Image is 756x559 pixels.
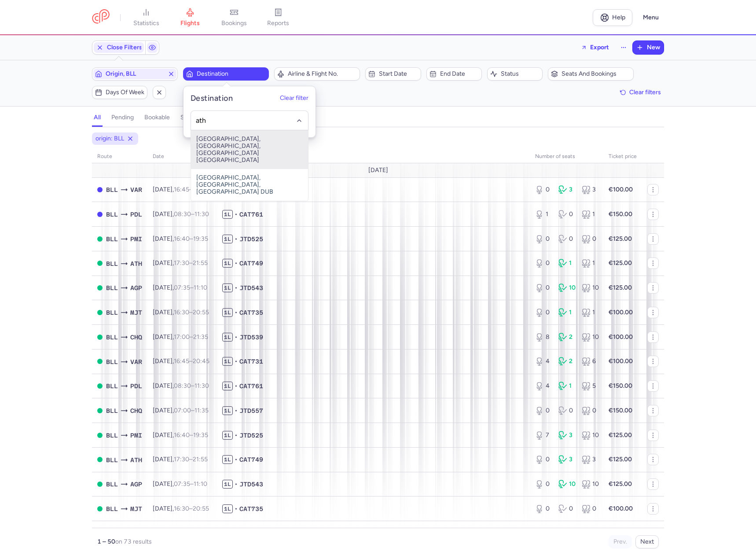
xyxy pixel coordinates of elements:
[130,406,142,416] span: CHQ
[168,8,212,27] a: flights
[235,333,238,342] span: •
[535,357,551,366] div: 4
[558,259,575,268] div: 1
[106,234,118,244] span: Billund, Billund, Denmark
[558,235,575,243] div: 0
[174,505,209,512] span: –
[124,8,168,27] a: statistics
[603,150,642,163] th: Ticket price
[609,186,633,193] strong: €100.00
[582,185,598,194] div: 3
[153,456,208,463] span: [DATE],
[153,431,208,439] span: [DATE],
[235,210,238,219] span: •
[180,114,203,121] h4: sold out
[130,381,142,391] span: PDL
[196,116,304,125] input: -searchbox
[106,89,144,96] span: Days of week
[235,308,238,317] span: •
[558,504,575,513] div: 0
[97,538,115,545] strong: 1 – 50
[174,407,191,414] time: 07:00
[239,455,263,464] span: CAT749
[106,283,118,293] span: Billund, Billund, Denmark
[153,480,207,488] span: [DATE],
[174,186,189,193] time: 16:45
[558,185,575,194] div: 3
[235,431,238,440] span: •
[535,455,551,464] div: 0
[106,308,118,317] span: Billund, Billund, Denmark
[174,480,207,488] span: –
[174,480,190,488] time: 07:35
[582,455,598,464] div: 3
[426,67,482,81] button: End date
[609,333,633,341] strong: €100.00
[582,357,598,366] div: 6
[582,333,598,342] div: 10
[174,357,209,365] span: –
[440,70,479,77] span: End date
[558,431,575,440] div: 3
[221,19,247,27] span: bookings
[153,333,208,341] span: [DATE],
[193,259,208,267] time: 21:55
[174,235,208,243] span: –
[582,406,598,415] div: 0
[195,407,209,414] time: 11:35
[106,357,118,367] span: BLL
[582,235,598,243] div: 0
[582,308,598,317] div: 1
[194,480,207,488] time: 11:10
[609,407,632,414] strong: €150.00
[193,357,209,365] time: 20:45
[239,210,263,219] span: CAT761
[147,150,217,163] th: date
[222,406,233,415] span: 1L
[609,210,632,218] strong: €150.00
[191,93,233,103] h5: Destination
[106,210,118,219] span: Billund, Billund, Denmark
[153,210,209,218] span: [DATE],
[235,357,238,366] span: •
[647,44,660,51] span: New
[174,431,190,439] time: 16:40
[558,406,575,415] div: 0
[115,538,152,545] span: on 73 results
[222,431,233,440] span: 1L
[638,9,664,26] button: Menu
[487,67,543,81] button: Status
[629,89,661,96] span: Clear filters
[609,259,632,267] strong: €125.00
[193,333,208,341] time: 21:35
[501,70,539,77] span: Status
[97,236,103,242] span: OPEN
[609,235,632,243] strong: €125.00
[194,284,207,291] time: 11:10
[130,283,142,293] span: Pablo Ruiz Picasso, Málaga, Spain
[365,67,421,81] button: Start date
[590,44,609,51] span: Export
[267,19,289,27] span: reports
[191,169,308,201] span: [GEOGRAPHIC_DATA], [GEOGRAPHIC_DATA], [GEOGRAPHIC_DATA] DUB
[535,382,551,390] div: 4
[593,9,632,26] a: Help
[97,285,103,291] span: OPEN
[130,210,142,219] span: Nordela (SÃ£o Miguel Island), Ponta Delgada, Portugal
[235,480,238,489] span: •
[612,14,625,21] span: Help
[97,212,103,217] span: CLOSED
[174,186,209,193] span: –
[222,480,233,489] span: 1L
[130,504,142,514] span: MJT
[174,284,207,291] span: –
[535,308,551,317] div: 0
[174,357,189,365] time: 16:45
[174,505,189,512] time: 16:30
[174,407,209,414] span: –
[193,309,209,316] time: 20:55
[180,19,200,27] span: flights
[235,283,238,292] span: •
[183,67,269,81] button: Destination
[558,455,575,464] div: 3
